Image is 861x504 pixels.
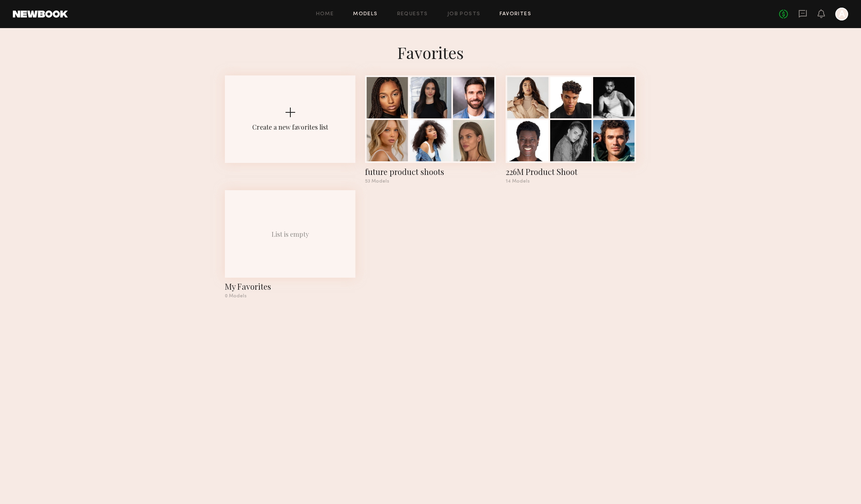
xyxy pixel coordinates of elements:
button: Create a new favorites list [225,75,355,190]
div: 0 Models [225,294,355,299]
div: 226M Product Shoot [506,166,636,177]
a: Requests [397,12,428,17]
div: future product shoots [365,166,496,177]
a: List is emptyMy Favorites0 Models [225,190,355,299]
div: List is empty [271,230,309,238]
a: Favorites [500,12,531,17]
div: Create a new favorites list [252,123,328,131]
a: 226M Product Shoot14 Models [506,75,636,184]
a: Models [353,12,377,17]
a: future product shoots53 Models [365,75,496,184]
a: Job Posts [447,12,481,17]
a: Home [316,12,334,17]
a: A [835,8,848,20]
div: My Favorites [225,281,355,292]
div: 14 Models [506,179,636,184]
div: 53 Models [365,179,496,184]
